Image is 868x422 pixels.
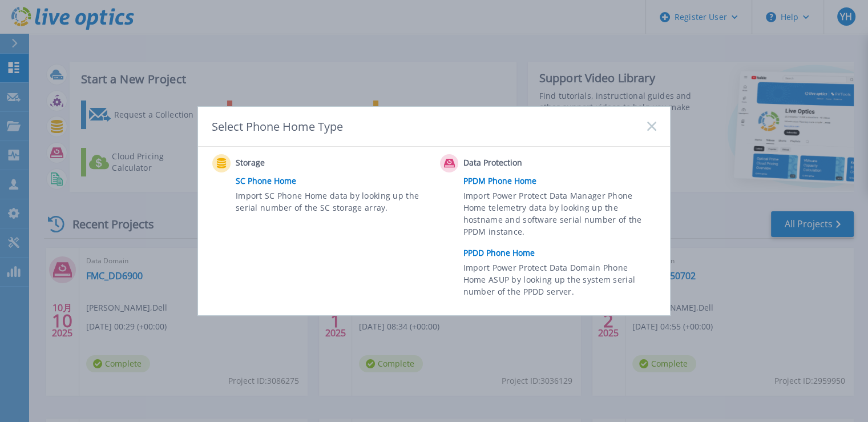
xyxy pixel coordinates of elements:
a: SC Phone Home [236,172,434,190]
span: Data Protection [463,156,577,170]
span: Import Power Protect Data Manager Phone Home telemetry data by looking up the hostname and softwa... [463,190,653,242]
a: PPDM Phone Home [463,172,662,190]
span: Storage [236,156,349,170]
div: Select Phone Home Type [212,119,344,134]
a: PPDD Phone Home [463,244,662,262]
span: Import SC Phone Home data by looking up the serial number of the SC storage array. [236,190,426,216]
span: Import Power Protect Data Domain Phone Home ASUP by looking up the system serial number of the PP... [463,262,653,301]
